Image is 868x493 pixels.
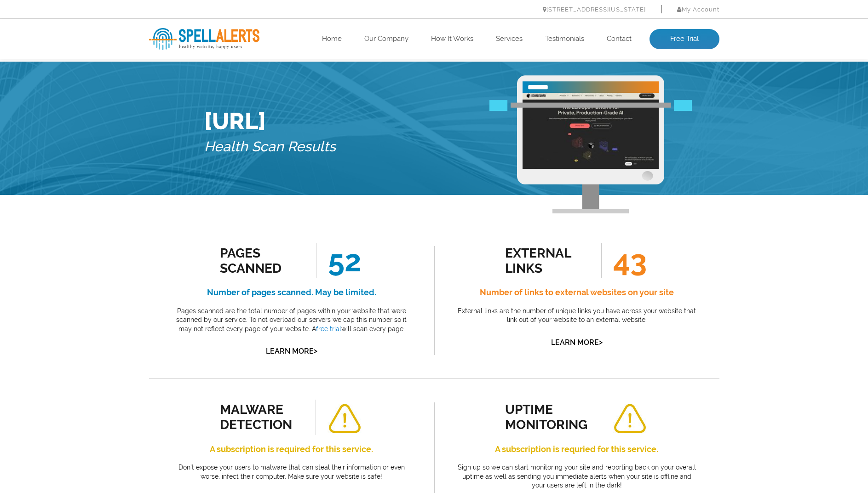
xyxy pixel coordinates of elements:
div: malware detection [220,402,303,432]
p: Sign up so we can start monitoring your site and reporting back on your overall uptime as well as... [455,463,699,490]
p: Don’t expose your users to malware that can steal their information or even worse, infect their c... [170,463,414,481]
img: Free Webiste Analysis [517,75,664,213]
img: alert [613,404,647,434]
a: free trial [316,325,341,332]
img: alert [328,404,362,434]
h5: Health Scan Results [204,135,336,159]
h4: A subscription is requried for this service. [455,442,699,457]
h1: [URL] [204,108,336,135]
span: > [314,344,317,357]
span: 43 [601,243,647,278]
h4: A subscription is required for this service. [170,442,414,457]
div: external links [505,246,588,276]
img: Free Webiste Analysis [489,100,692,111]
span: 52 [316,243,362,278]
img: Free Website Analysis [523,93,659,169]
p: Pages scanned are the total number of pages within your website that were scanned by our service.... [170,307,414,334]
h4: Number of pages scanned. May be limited. [170,285,414,300]
div: uptime monitoring [505,402,588,432]
p: External links are the number of unique links you have across your website that link out of your ... [455,307,699,325]
span: > [599,336,603,349]
div: Pages Scanned [220,246,303,276]
a: Learn More> [266,347,317,355]
a: Learn More> [551,338,603,347]
h4: Number of links to external websites on your site [455,285,699,300]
